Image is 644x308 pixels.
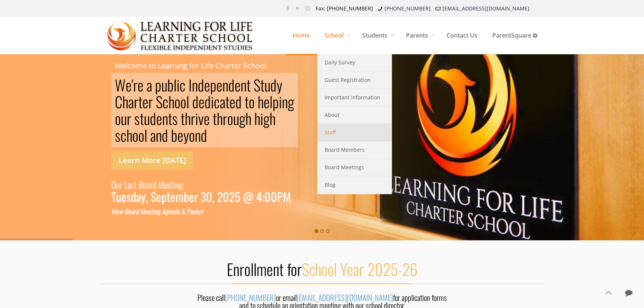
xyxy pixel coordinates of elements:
[228,77,235,93] div: d
[210,77,216,93] div: p
[264,77,270,93] div: u
[156,127,162,144] div: n
[485,17,544,54] a: ParentSquare ⧉
[198,77,204,93] div: d
[126,192,131,201] div: s
[270,93,273,110] div: l
[302,257,418,280] span: School Year 2025-26
[204,77,210,93] div: e
[442,5,529,12] a: [EMAIL_ADDRESS][DOMAIN_NAME]
[277,192,283,201] div: P
[195,110,198,127] div: i
[144,110,150,127] div: u
[174,207,177,216] div: d
[176,192,184,201] div: m
[185,110,191,127] div: h
[140,110,144,127] div: t
[145,207,148,216] div: e
[186,93,189,110] div: l
[223,110,227,127] div: r
[134,177,137,192] div: t
[154,207,157,216] div: n
[184,192,189,201] div: b
[399,17,439,54] a: Parents
[183,127,189,144] div: y
[264,192,271,201] div: 0
[150,177,153,192] div: r
[168,110,172,127] div: t
[116,207,119,216] div: e
[138,77,144,93] div: e
[181,110,185,127] div: t
[133,207,136,216] div: r
[151,192,156,201] div: S
[132,77,133,93] div: '
[434,5,442,12] i: mail
[377,5,384,12] i: phone
[180,77,186,93] div: c
[277,77,282,93] div: y
[158,177,164,192] div: M
[151,207,153,216] div: t
[235,77,241,93] div: e
[399,24,439,46] span: Parents
[177,207,180,216] div: a
[179,177,183,192] div: g
[174,93,180,110] div: o
[199,93,205,110] div: e
[131,207,133,216] div: a
[285,24,317,46] span: Home
[193,207,195,216] div: c
[127,110,131,127] div: r
[317,17,355,54] a: School
[198,110,204,127] div: v
[317,24,355,46] span: School
[161,192,167,201] div: p
[271,192,277,201] div: 0
[229,192,235,201] div: 2
[100,259,544,279] h2: Enrollment for
[201,127,207,144] div: d
[148,207,151,216] div: e
[317,176,392,194] a: Blog
[317,106,392,124] a: About
[439,17,485,54] a: Contact Us
[384,5,431,12] a: [PHONE_NUMBER]
[263,110,270,127] div: g
[189,192,194,201] div: e
[115,93,122,110] div: C
[241,77,247,93] div: n
[164,177,167,192] div: e
[294,4,302,12] a: YouTube icon
[317,89,392,106] a: Important Information
[134,93,138,110] div: r
[317,141,392,159] a: Board Members
[115,62,266,70] rs-layer: Welcome to Learning for Life Charter School
[189,127,195,144] div: o
[258,93,264,110] div: h
[142,93,148,110] div: e
[189,77,192,93] div: I
[107,17,253,54] img: Home
[256,192,262,201] div: 4
[235,93,242,110] div: d
[211,93,214,110] div: i
[122,93,128,110] div: h
[172,110,178,127] div: s
[177,127,183,144] div: e
[245,93,249,110] div: t
[128,207,131,216] div: o
[285,17,317,54] a: Home
[138,93,142,110] div: t
[146,192,148,201] div: ,
[233,110,239,127] div: u
[156,110,162,127] div: e
[162,93,168,110] div: c
[157,207,160,216] div: g
[150,127,156,144] div: a
[204,110,210,127] div: e
[161,77,167,93] div: u
[121,192,126,201] div: e
[296,292,393,303] a: [EMAIL_ADDRESS][DOMAIN_NAME]
[128,177,131,192] div: a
